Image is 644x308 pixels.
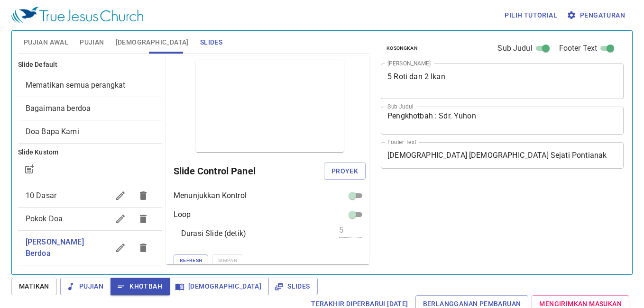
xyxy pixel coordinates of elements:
[331,165,358,177] span: Proyek
[60,278,111,295] button: Pujian
[18,231,162,265] div: [PERSON_NAME] Berdoa
[18,97,162,120] div: Bagaimana berdoa
[569,9,625,21] span: Pengaturan
[110,278,170,295] button: Khotbah
[387,72,617,90] textarea: 5 Roti dan 2 Ikan
[181,228,246,239] p: Durasi Slide (detik)
[177,281,261,292] span: [DEMOGRAPHIC_DATA]
[26,237,84,258] span: Mari Kita Berdoa
[68,281,103,292] span: Pujian
[559,43,598,54] span: Footer Text
[18,120,162,143] div: Doa Bapa Kami
[11,7,143,24] img: True Jesus Church
[18,208,162,230] div: Pokok Doa
[387,111,617,129] textarea: Pengkhotbah : Sdr. Yuhon
[24,36,68,48] span: Pujian Awal
[386,44,417,53] span: Kosongkan
[18,184,162,207] div: 10 Dasar
[324,163,366,180] button: Proyek
[174,254,208,267] button: Refresh
[26,214,63,223] span: Pokok Doa
[565,7,629,24] button: Pengaturan
[118,281,162,292] span: Khotbah
[116,36,189,48] span: [DEMOGRAPHIC_DATA]
[200,36,222,48] span: Slides
[18,74,162,97] div: Mematikan semua perangkat
[18,265,162,288] div: Pengumuman
[26,191,56,200] span: 10 Dasar
[377,179,576,271] iframe: from-child
[26,127,79,136] span: [object Object]
[501,7,561,24] button: Pilih tutorial
[80,36,104,48] span: Pujian
[169,278,269,295] button: [DEMOGRAPHIC_DATA]
[18,60,162,70] h6: Slide Default
[497,43,532,54] span: Sub Judul
[174,209,191,220] p: Loop
[26,81,126,90] span: [object Object]
[174,163,324,179] h6: Slide Control Panel
[18,147,162,158] h6: Slide Kustom
[180,256,202,265] span: Refresh
[174,190,247,201] p: Menunjukkan Kontrol
[19,281,49,292] span: Matikan
[26,104,91,113] span: [object Object]
[268,278,317,295] button: Slides
[11,278,57,295] button: Matikan
[381,43,423,54] button: Kosongkan
[505,9,557,21] span: Pilih tutorial
[276,281,310,292] span: Slides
